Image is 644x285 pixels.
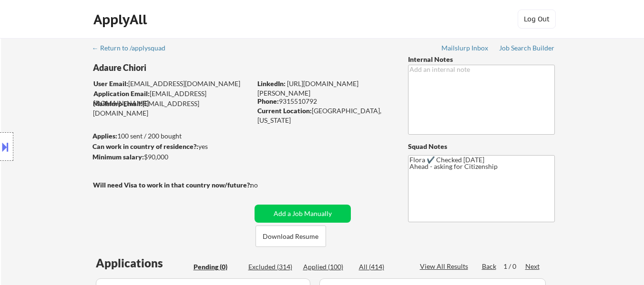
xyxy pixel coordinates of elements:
[408,142,555,151] div: Squad Notes
[482,262,497,271] div: Back
[194,262,241,272] div: Pending (0)
[257,106,392,125] div: [GEOGRAPHIC_DATA], [US_STATE]
[250,180,277,190] div: no
[93,99,251,118] div: [EMAIL_ADDRESS][DOMAIN_NAME]
[93,11,150,28] div: ApplyAll
[408,55,555,64] div: Internal Notes
[503,262,525,271] div: 1 / 0
[257,79,358,97] a: [URL][DOMAIN_NAME][PERSON_NAME]
[257,107,312,115] strong: Current Location:
[441,44,489,54] a: Mailslurp Inbox
[441,45,489,51] div: Mailslurp Inbox
[257,79,286,88] strong: LinkedIn:
[248,262,296,272] div: Excluded (314)
[303,262,351,272] div: Applied (100)
[93,79,251,88] div: [EMAIL_ADDRESS][DOMAIN_NAME]
[92,152,251,162] div: $90,000
[499,45,555,51] div: Job Search Builder
[96,257,190,269] div: Applications
[359,262,407,272] div: All (414)
[257,97,279,105] strong: Phone:
[93,181,252,189] strong: Will need Visa to work in that country now/future?:
[93,89,251,108] div: [EMAIL_ADDRESS][DOMAIN_NAME]
[93,62,289,74] div: Adaure Chiori
[92,44,174,54] a: ← Return to /applysquad
[92,45,174,51] div: ← Return to /applysquad
[257,97,392,106] div: 9315510792
[525,262,541,271] div: Next
[255,205,351,223] button: Add a Job Manually
[92,131,251,141] div: 100 sent / 200 bought
[499,44,555,54] a: Job Search Builder
[420,262,471,271] div: View All Results
[518,10,556,29] button: Log Out
[256,226,326,247] button: Download Resume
